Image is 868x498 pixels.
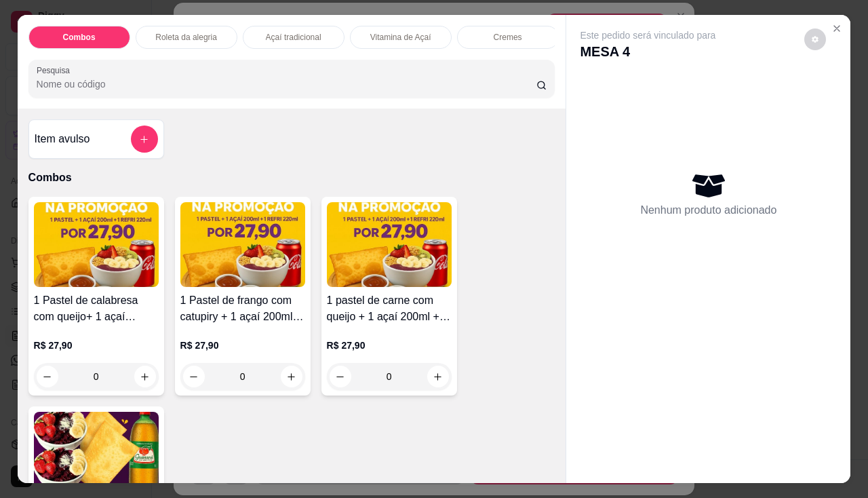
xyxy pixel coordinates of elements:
h4: 1 Pastel de frango com catupiry + 1 açaí 200ml + 1 refri lata 220ml [180,292,305,325]
button: decrease-product-quantity [804,28,826,50]
p: Este pedido será vinculado para [580,28,715,42]
p: Combos [63,32,96,43]
p: Nenhum produto adicionado [640,202,776,218]
h4: 1 Pastel de calabresa com queijo+ 1 açaí 200ml+ 1 refri lata 220ml [34,292,159,325]
img: product-image [34,412,159,497]
input: Pesquisa [37,77,536,91]
p: Combos [28,170,555,186]
p: Açaí tradicional [266,32,321,43]
p: R$ 27,90 [34,339,159,352]
button: Close [826,18,848,39]
p: R$ 27,90 [327,339,452,352]
button: add-separate-item [131,126,158,153]
h4: 1 pastel de carne com queijo + 1 açaí 200ml + 1 refri lata 220ml [327,292,452,325]
img: product-image [180,202,305,287]
p: Cremes [494,32,522,43]
h4: Item avulso [35,131,90,147]
p: Roleta da alegria [155,32,217,43]
label: Pesquisa [37,64,75,76]
img: product-image [327,202,452,287]
img: product-image [34,202,159,287]
p: MESA 4 [580,42,715,61]
p: Vitamina de Açaí [370,32,431,43]
p: R$ 27,90 [180,339,305,352]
